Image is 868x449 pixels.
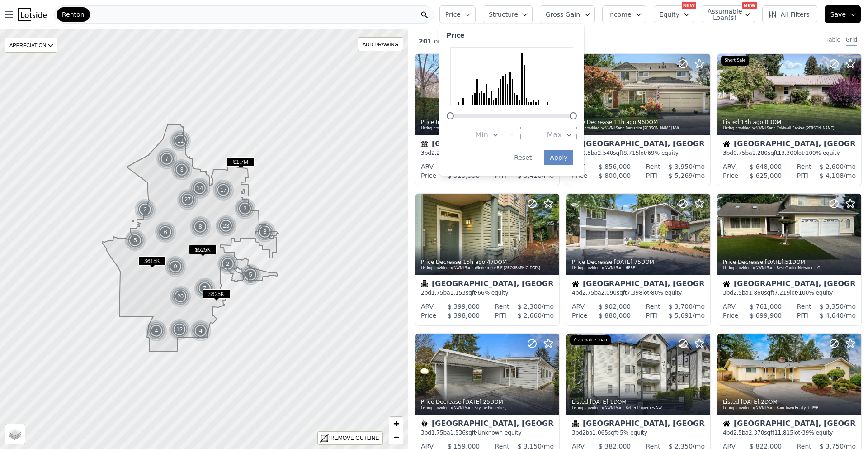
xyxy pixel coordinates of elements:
[389,430,403,444] a: Zoom out
[419,38,432,45] span: 201
[572,149,705,157] div: 4 bd 2.5 ba sqft lot · 69% equity
[169,319,190,340] div: 12
[572,311,587,320] div: Price
[723,119,857,126] div: Listed , 0 DOM
[217,253,239,275] img: g1.png
[227,157,255,167] span: $1.7M
[18,8,47,21] img: Lotside
[177,189,199,210] img: g1.png
[572,266,706,271] div: Listing provided by NWMLS and HERE
[723,406,857,411] div: Listing provided by NWMLS and Rain Town Realty + JPAR
[421,429,554,436] div: 3 bd 1.75 ba sqft · Unknown equity
[189,177,211,199] img: g1.png
[797,171,808,180] div: PITI
[194,277,216,299] img: g1.png
[572,406,706,411] div: Listing provided by NWMLS and Better Properties NW
[723,280,856,289] div: [GEOGRAPHIC_DATA], [GEOGRAPHIC_DATA]
[421,126,555,131] div: Listing provided by NWMLS and HomeSmart Real Estate Assoc
[808,171,856,180] div: /mo
[702,5,755,23] button: Assumable Loan(s)
[509,150,537,165] button: Reset
[646,311,657,320] div: PITI
[393,431,399,443] span: −
[741,119,763,125] time: 2025-08-18 19:21
[421,119,555,126] div: Price Increase , 153 DOM
[421,420,428,427] img: Mobile
[445,10,461,19] span: Price
[723,280,730,287] img: House
[723,420,856,429] div: [GEOGRAPHIC_DATA], [GEOGRAPHIC_DATA]
[165,256,187,277] img: g1.png
[721,56,749,66] div: Short Sale
[750,172,782,179] span: $ 625,000
[762,5,817,23] button: All Filters
[723,140,856,149] div: [GEOGRAPHIC_DATA], [GEOGRAPHIC_DATA]
[421,406,555,411] div: Listing provided by NWMLS and Skyline Properties, Inc.
[189,216,212,238] img: g1.png
[156,148,178,170] img: g1.png
[408,37,572,46] div: out of listings
[572,420,705,429] div: [GEOGRAPHIC_DATA], [GEOGRAPHIC_DATA]
[723,140,730,148] img: House
[599,312,631,319] span: $ 880,000
[723,302,736,311] div: ARV
[808,311,856,320] div: /mo
[657,171,705,180] div: /mo
[774,430,793,436] span: 11,815
[572,126,706,131] div: Listing provided by NWMLS and Berkshire [PERSON_NAME] NW
[518,303,542,310] span: $ 2,300
[830,10,846,19] span: Save
[572,258,706,266] div: Price Decrease , 75 DOM
[774,290,790,296] span: 7,219
[421,420,554,429] div: [GEOGRAPHIC_DATA], [GEOGRAPHIC_DATA]
[212,179,235,201] img: g1.png
[723,258,857,266] div: Price Decrease , 51 DOM
[669,163,693,170] span: $ 3,950
[593,430,608,436] span: 1,065
[189,245,217,254] span: $525K
[421,289,554,296] div: 2 bd 1.75 ba sqft · 66% equity
[190,320,212,342] img: g1.png
[203,289,230,299] span: $625K
[448,172,480,179] span: $ 519,998
[750,163,782,170] span: $ 648,000
[614,119,636,125] time: 2025-08-18 21:20
[415,193,559,326] a: Price Decrease 15h ago,47DOMListing provided byNWMLSand Windermere R E [GEOGRAPHIC_DATA]Condomini...
[669,312,693,319] span: $ 5,691
[660,162,705,171] div: /mo
[510,127,513,143] div: -
[495,302,509,311] div: Rent
[124,229,146,251] img: g1.png
[646,171,657,180] div: PITI
[750,303,782,310] span: $ 761,000
[572,140,705,149] div: [GEOGRAPHIC_DATA], [GEOGRAPHIC_DATA]
[572,302,585,311] div: ARV
[483,5,533,23] button: Structure
[602,5,646,23] button: Income
[546,10,580,19] span: Gross Gain
[723,149,856,157] div: 3 bd 0.75 ba sqft lot · 100% equity
[170,130,192,152] img: g1.png
[448,312,480,319] span: $ 398,000
[421,398,555,406] div: Price Decrease , 25 DOM
[768,10,810,19] span: All Filters
[5,38,57,53] div: APPRECIATION
[171,159,193,181] div: 3
[540,5,595,23] button: Gross Gain
[421,302,434,311] div: ARV
[723,289,856,296] div: 3 bd 2.5 ba sqft lot · 100% equity
[599,172,631,179] span: $ 800,000
[421,266,555,271] div: Listing provided by NWMLS and Windermere R E [GEOGRAPHIC_DATA]
[421,149,554,157] div: 3 bd 2.25 ba sqft lot · 35% equity
[723,171,738,180] div: Price
[190,320,212,342] div: 4
[476,129,488,140] span: Min
[723,420,730,427] img: House
[171,159,193,181] img: g1.png
[212,179,234,201] div: 17
[723,311,738,320] div: Price
[165,256,186,277] div: 9
[194,277,216,299] div: 7
[170,130,191,152] div: 11
[682,2,696,9] div: NEW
